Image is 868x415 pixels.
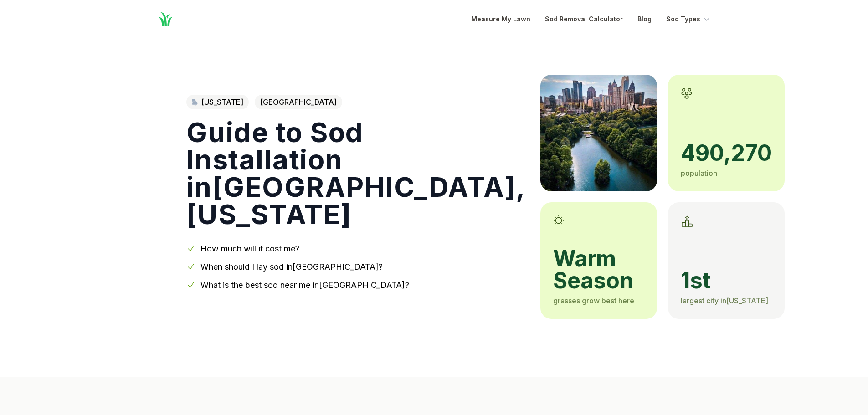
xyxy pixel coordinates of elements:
button: Sod Types [666,14,711,25]
img: Georgia state outline [192,99,198,106]
span: largest city in [US_STATE] [681,296,768,305]
a: Sod Removal Calculator [545,14,623,25]
span: [GEOGRAPHIC_DATA] [255,95,342,109]
a: Blog [637,14,652,25]
a: When should I lay sod in[GEOGRAPHIC_DATA]? [200,262,383,272]
span: warm season [553,248,644,292]
span: population [681,169,717,178]
a: [US_STATE] [186,95,249,109]
img: A picture of Atlanta [540,75,657,191]
a: How much will it cost me? [200,244,299,253]
span: 490,270 [681,142,772,164]
a: What is the best sod near me in[GEOGRAPHIC_DATA]? [200,280,409,290]
span: grasses grow best here [553,296,634,305]
a: Measure My Lawn [471,14,530,25]
h1: Guide to Sod Installation in [GEOGRAPHIC_DATA] , [US_STATE] [186,118,526,228]
span: 1st [681,270,772,292]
